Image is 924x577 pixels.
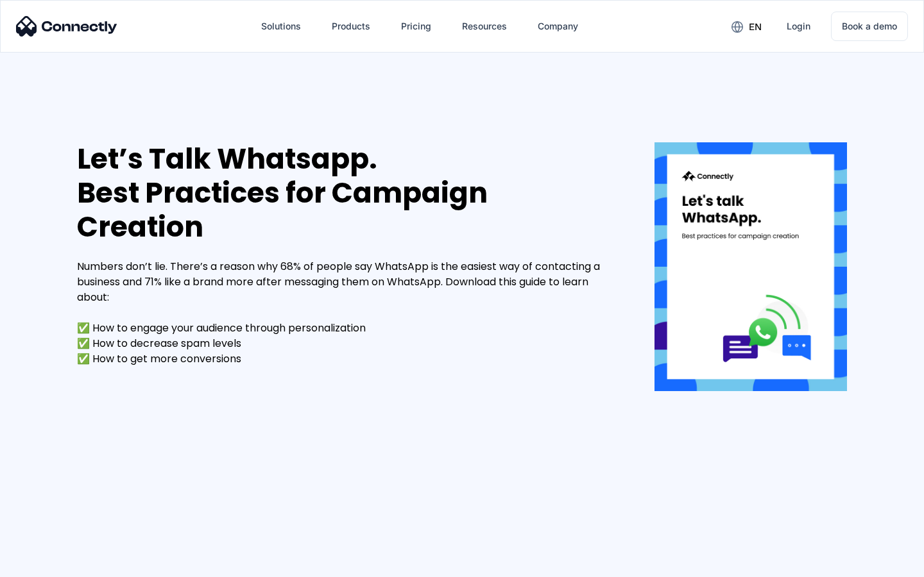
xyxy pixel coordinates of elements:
a: Login [776,11,821,42]
div: en [749,18,762,36]
img: Connectly Logo [16,16,117,37]
div: Login [787,17,810,35]
div: Let’s Talk Whatsapp. Best Practices for Campaign Creation [77,142,616,244]
a: Pricing [391,11,441,42]
ul: Language list [26,555,77,573]
div: Resources [462,17,507,35]
aside: Language selected: English [13,555,77,573]
div: Company [538,17,578,35]
div: Solutions [261,17,301,35]
div: Products [332,17,370,35]
div: Pricing [401,17,431,35]
a: Book a demo [831,12,908,41]
div: Numbers don’t lie. There’s a reason why 68% of people say WhatsApp is the easiest way of contacti... [77,259,616,367]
